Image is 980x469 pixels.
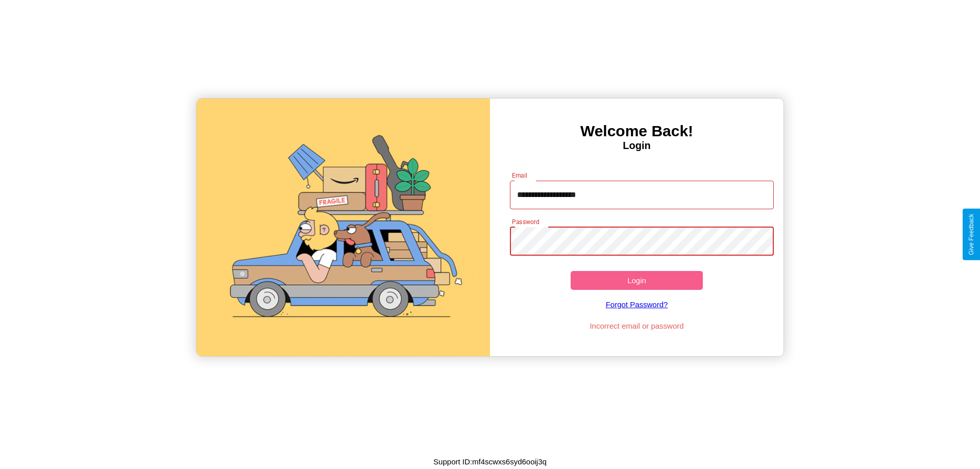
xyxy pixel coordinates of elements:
[505,290,769,319] a: Forgot Password?
[512,217,539,226] label: Password
[433,455,547,468] p: Support ID: mf4scwxs6syd6ooij3q
[490,140,783,152] h4: Login
[490,122,783,140] h3: Welcome Back!
[505,319,769,333] p: Incorrect email or password
[571,271,703,290] button: Login
[512,171,528,180] label: Email
[968,214,975,255] div: Give Feedback
[197,98,490,356] img: gif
